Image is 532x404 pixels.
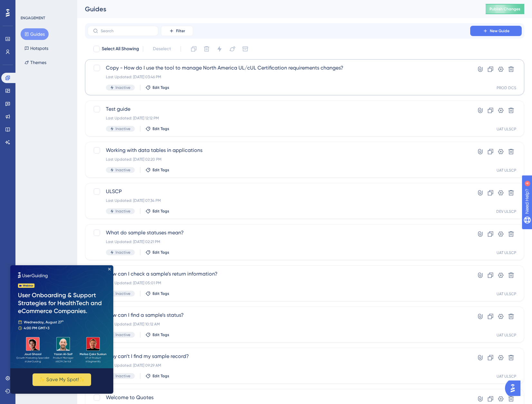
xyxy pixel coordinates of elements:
[102,45,139,53] span: Select All Showing
[21,42,52,54] button: Hotspots
[145,209,169,214] button: Edit Tags
[15,2,40,9] span: Need Help?
[496,209,516,214] div: DEV ULSCP
[106,229,452,237] span: What do sample statuses mean?
[116,167,130,173] span: Inactive
[153,45,171,53] span: Deselect
[470,26,522,36] button: New Guide
[497,127,516,132] div: UAT ULSCP
[116,85,130,90] span: Inactive
[153,126,169,131] span: Edit Tags
[106,352,452,360] span: Why can’t I find my sample record?
[145,332,169,337] button: Edit Tags
[22,108,81,121] button: ✨ Save My Spot!✨
[101,29,153,33] input: Search
[153,209,169,214] span: Edit Tags
[153,167,169,173] span: Edit Tags
[106,116,452,121] div: Last Updated: [DATE] 12:12 PM
[497,250,516,255] div: UAT ULSCP
[145,250,169,255] button: Edit Tags
[116,209,130,214] span: Inactive
[497,291,516,296] div: UAT ULSCP
[490,28,509,33] span: New Guide
[161,26,193,36] button: Filter
[490,6,520,12] span: Publish Changes
[116,250,130,255] span: Inactive
[106,280,452,286] div: Last Updated: [DATE] 05:01 PM
[116,126,130,131] span: Inactive
[116,332,130,337] span: Inactive
[486,4,524,14] button: Publish Changes
[106,270,452,278] span: How can I check a sample’s return information?
[145,167,169,173] button: Edit Tags
[106,64,452,72] span: Copy - How do I use the tool to manage North America UL/cUL Certification requirements changes?
[106,157,452,162] div: Last Updated: [DATE] 02:20 PM
[497,168,516,173] div: UAT ULSCP
[106,394,452,401] span: Welcome to Quotes
[21,15,45,21] div: ENGAGEMENT
[106,311,452,319] span: How can I find a sample’s status?
[176,28,185,33] span: Filter
[106,188,452,195] span: ULSCP
[145,126,169,131] button: Edit Tags
[497,333,516,338] div: UAT ULSCP
[145,291,169,296] button: Edit Tags
[106,239,452,244] div: Last Updated: [DATE] 02:21 PM
[497,374,516,379] div: UAT ULSCP
[153,250,169,255] span: Edit Tags
[153,373,169,379] span: Edit Tags
[497,85,516,90] div: PROD DCS
[116,291,130,296] span: Inactive
[505,379,524,398] iframe: UserGuiding AI Assistant Launcher
[45,3,47,8] div: 4
[153,85,169,90] span: Edit Tags
[85,5,470,14] div: Guides
[116,373,130,379] span: Inactive
[145,373,169,379] button: Edit Tags
[153,291,169,296] span: Edit Tags
[98,3,100,5] div: Close Preview
[106,322,452,327] div: Last Updated: [DATE] 10:12 AM
[145,85,169,90] button: Edit Tags
[147,43,177,55] button: Deselect
[153,332,169,337] span: Edit Tags
[106,363,452,368] div: Last Updated: [DATE] 09:29 AM
[21,57,50,68] button: Themes
[106,198,452,203] div: Last Updated: [DATE] 07:34 PM
[106,105,452,113] span: Test guide
[21,28,49,40] button: Guides
[106,146,452,154] span: Working with data tables in applications
[106,74,452,80] div: Last Updated: [DATE] 03:46 PM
